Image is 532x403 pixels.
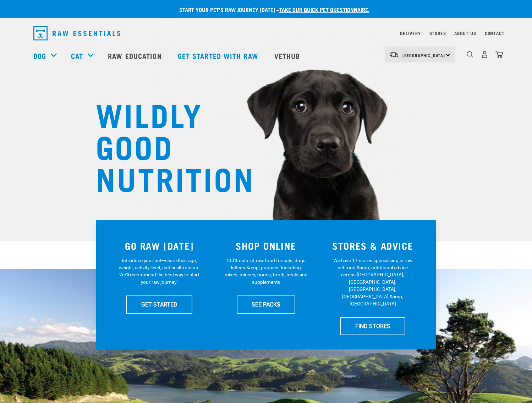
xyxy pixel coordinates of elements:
[454,32,476,34] a: About Us
[340,317,405,335] a: FIND STORES
[217,240,315,251] h3: SHOP ONLINE
[71,50,83,61] a: Cat
[402,54,445,56] span: [GEOGRAPHIC_DATA]
[331,257,415,308] p: We have 17 stores specialising in raw pet food &amp; nutritional advice across [GEOGRAPHIC_DATA],...
[237,296,295,313] a: SEE PACKS
[495,51,503,58] img: home-icon@2x.png
[171,42,267,70] a: Get started with Raw
[429,32,446,34] a: Stores
[101,42,170,70] a: Raw Education
[110,240,209,251] h3: GO RAW [DATE]
[28,23,505,43] nav: dropdown navigation
[485,32,505,34] a: Contact
[324,240,422,251] h3: STORES & ADVICE
[33,26,120,40] img: Raw Essentials Logo
[126,296,192,313] a: GET STARTED
[96,98,238,193] h1: WILDLY GOOD NUTRITION
[400,32,421,34] a: Delivery
[267,42,309,70] a: Vethub
[481,51,488,58] img: user.png
[467,51,473,58] img: home-icon-1@2x.png
[33,50,46,61] a: Dog
[279,8,369,11] a: take our quick pet questionnaire.
[117,257,201,286] p: Introduce your pet—share their age, weight, activity level, and health status. We'll recommend th...
[224,257,308,286] p: 100% natural, raw food for cats, dogs, kittens &amp; puppies. Including mixes, minces, bones, bro...
[389,51,399,58] img: van-moving.png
